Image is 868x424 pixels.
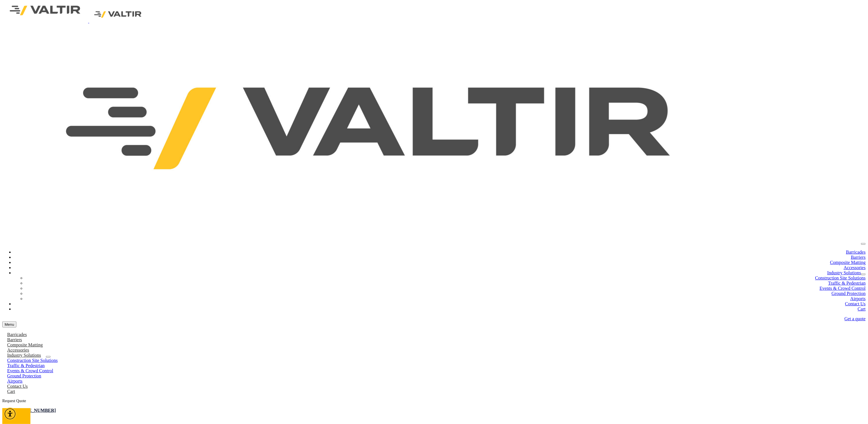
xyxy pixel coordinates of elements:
[850,296,866,301] a: Airports
[827,270,861,275] a: Industry Solutions
[14,408,56,413] a: [PHONE_NUMBER]
[2,384,33,389] a: Contact Us
[2,353,46,358] a: Industry Solutions
[846,250,866,255] a: Barricades
[851,255,866,260] a: Barriers
[89,6,147,23] img: Valtir Rentals
[2,332,32,337] a: Barricades
[4,408,16,420] div: Accessibility Menu
[815,275,866,280] a: Construction Site Solutions
[2,379,27,383] a: Airports
[832,291,866,296] a: Ground Protection
[2,321,16,327] button: menu toggle
[845,301,866,306] a: Contact Us
[5,322,14,327] span: Menu
[2,342,48,347] a: Composite Matting
[844,316,866,321] a: Get a quote
[861,273,866,275] button: dropdown toggle
[2,337,27,342] a: Barriers
[844,265,866,270] a: Accessories
[46,356,51,358] button: dropdown toggle
[2,348,34,352] a: Accessories
[820,286,866,291] a: Events & Crowd Control
[2,358,63,363] a: Construction Site Solutions
[2,24,737,233] img: Valtir Rentals
[861,243,866,245] button: menu toggle
[2,368,58,373] a: Events & Crowd Control
[2,399,866,403] div: Request Quote
[2,363,50,368] a: Traffic & Pedestrian
[830,260,866,265] a: Composite Matting
[2,373,46,378] a: Ground Protection
[2,389,20,394] a: Cart
[858,307,866,311] a: Cart
[828,281,866,286] a: Traffic & Pedestrian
